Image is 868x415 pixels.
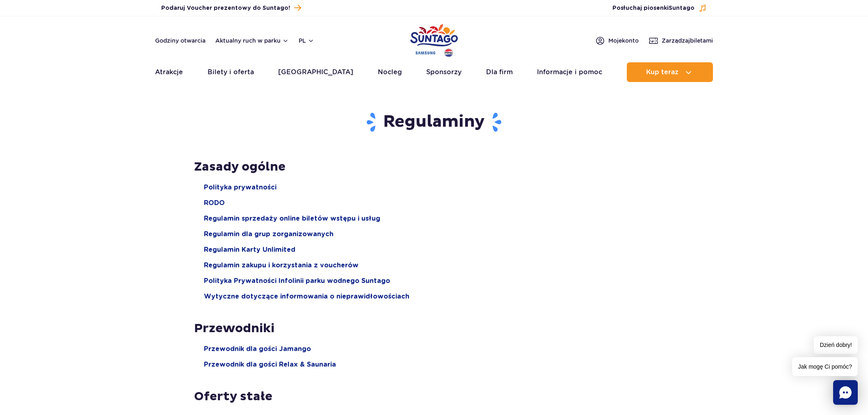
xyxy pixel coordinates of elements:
[426,62,461,82] a: Sponsorzy
[208,62,254,82] a: Bilety i oferta
[194,321,674,336] h2: Przewodniki
[204,198,225,207] a: RODO
[215,37,289,44] button: Aktualny ruch w parku
[161,2,301,14] a: Podaruj Voucher prezentowy do Suntago!
[204,183,276,192] a: Polityka prywatności
[486,62,513,82] a: Dla firm
[646,68,678,76] span: Kup teraz
[410,21,458,58] a: Park of Poland
[792,357,858,376] span: Jak mogę Ci pomóc?
[627,62,713,82] button: Kup teraz
[814,336,858,354] span: Dzień dobry!
[278,62,353,82] a: [GEOGRAPHIC_DATA]
[669,5,694,11] span: Suntago
[204,230,333,239] a: Regulamin dla grup zorganizowanych
[204,245,295,254] a: Regulamin Karty Unlimited
[662,36,713,45] span: Zarządzaj biletami
[595,36,639,46] a: Mojekonto
[649,36,713,46] a: Zarządzajbiletami
[204,292,409,301] a: Wytyczne dotyczące informowania o nieprawidłowościach
[194,112,674,133] h1: Regulaminy
[378,62,402,82] a: Nocleg
[194,159,674,175] h2: Zasady ogólne
[833,380,858,405] div: Chat
[155,36,206,45] a: Godziny otwarcia
[155,62,183,82] a: Atrakcje
[537,62,602,82] a: Informacje i pomoc
[608,36,639,45] span: Moje konto
[161,4,290,12] span: Podaruj Voucher prezentowy do Suntago!
[204,276,390,285] a: Polityka Prywatności Infolinii parku wodnego Suntago
[612,4,694,12] span: Posłuchaj piosenki
[204,261,359,270] a: Regulamin zakupu i korzystania z voucherów
[612,4,707,12] button: Posłuchaj piosenkiSuntago
[204,360,336,369] a: Przewodnik dla gości Relax & Saunaria
[194,389,674,404] h2: Oferty stałe
[204,344,311,353] a: Przewodnik dla gości Jamango
[204,214,380,223] a: Regulamin sprzedaży online biletów wstępu i usług
[299,36,314,45] button: pl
